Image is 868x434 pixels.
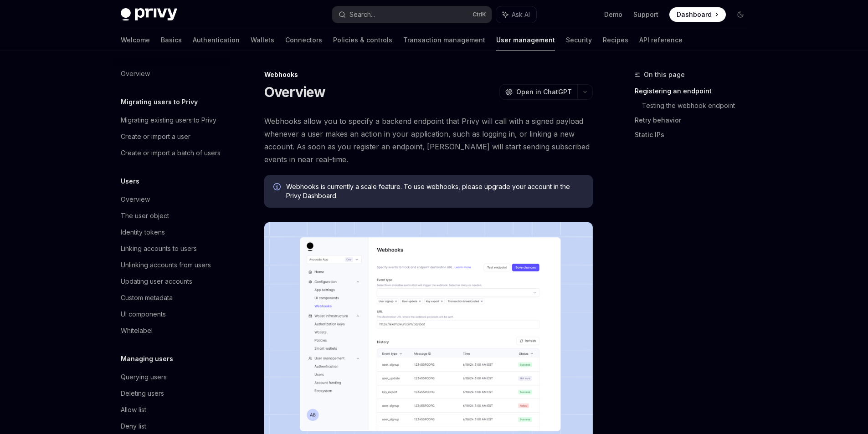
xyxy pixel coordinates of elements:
[286,182,584,200] span: Webhooks is currently a scale feature. To use webhooks, please upgrade your account in the Privy ...
[113,66,230,82] a: Overview
[403,29,485,51] a: Transaction management
[121,372,167,383] div: Querying users
[264,115,593,166] span: Webhooks allow you to specify a backend endpoint that Privy will call with a signed payload whene...
[633,10,658,19] a: Support
[635,128,755,142] a: Static IPs
[121,292,173,303] div: Custom metadata
[121,388,164,399] div: Deleting users
[264,84,326,100] h1: Overview
[113,145,230,161] a: Create or import a batch of users
[635,113,755,128] a: Retry behavior
[251,29,274,51] a: Wallets
[161,29,182,51] a: Basics
[121,325,153,336] div: Whitelabel
[113,290,230,306] a: Custom metadata
[113,191,230,208] a: Overview
[113,369,230,385] a: Querying users
[496,29,555,51] a: User management
[644,69,685,80] span: On this page
[604,10,622,19] a: Demo
[285,29,322,51] a: Connectors
[121,194,150,205] div: Overview
[332,6,492,23] button: Search...CtrlK
[121,68,150,79] div: Overview
[669,7,726,22] a: Dashboard
[121,115,216,126] div: Migrating existing users to Privy
[113,306,230,322] a: UI components
[566,29,592,51] a: Security
[113,273,230,290] a: Updating user accounts
[113,240,230,257] a: Linking accounts to users
[473,11,486,18] span: Ctrl K
[635,84,755,98] a: Registering an endpoint
[349,9,375,20] div: Search...
[121,8,177,21] img: dark logo
[273,183,282,192] svg: Info
[642,98,755,113] a: Testing the webhook endpoint
[121,243,197,254] div: Linking accounts to users
[193,29,240,51] a: Authentication
[121,131,190,142] div: Create or import a user
[121,148,221,158] div: Create or import a batch of users
[516,87,572,97] span: Open in ChatGPT
[121,227,165,238] div: Identity tokens
[733,7,748,22] button: Toggle dark mode
[121,29,150,51] a: Welcome
[121,97,198,107] h5: Migrating users to Privy
[121,176,139,187] h5: Users
[121,421,146,432] div: Deny list
[113,402,230,418] a: Allow list
[121,309,166,320] div: UI components
[113,208,230,224] a: The user object
[121,404,146,415] div: Allow list
[121,210,169,221] div: The user object
[113,322,230,339] a: Whitelabel
[113,257,230,273] a: Unlinking accounts from users
[113,112,230,128] a: Migrating existing users to Privy
[264,70,593,79] div: Webhooks
[677,10,712,19] span: Dashboard
[512,10,530,19] span: Ask AI
[333,29,392,51] a: Policies & controls
[603,29,628,51] a: Recipes
[499,84,577,100] button: Open in ChatGPT
[121,260,211,271] div: Unlinking accounts from users
[121,353,173,364] h5: Managing users
[496,6,536,23] button: Ask AI
[113,385,230,402] a: Deleting users
[639,29,683,51] a: API reference
[121,276,192,287] div: Updating user accounts
[113,128,230,145] a: Create or import a user
[113,224,230,240] a: Identity tokens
